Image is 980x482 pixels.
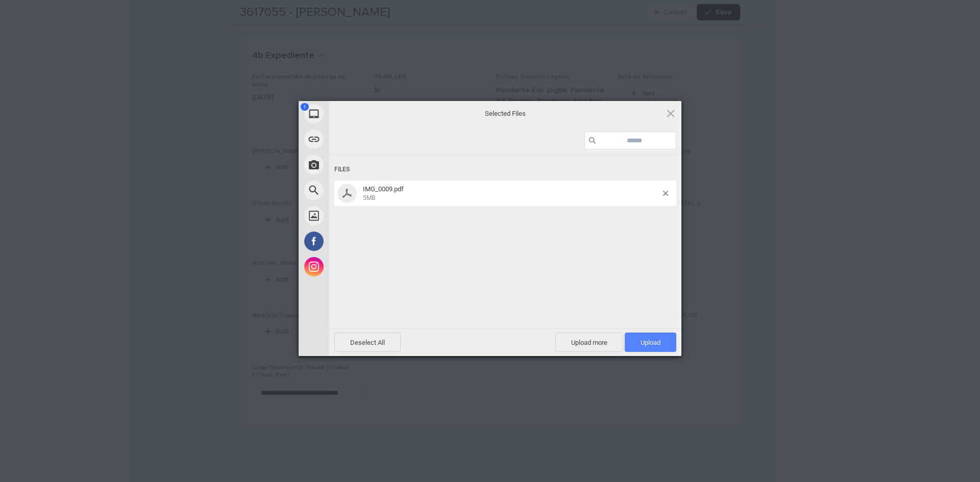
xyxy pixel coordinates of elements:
[299,101,421,126] div: My Device
[299,177,421,203] div: Web Search
[334,333,401,352] span: Deselect All
[363,185,404,193] span: IMG_0009.pdf
[363,194,375,201] span: 5MB
[299,126,421,152] div: Link (URL)
[665,108,676,119] span: Click here or hit ESC to close picker
[360,185,663,202] span: IMG_0009.pdf
[555,333,623,352] span: Upload more
[403,109,607,118] span: Selected Files
[301,103,309,111] span: 1
[625,333,676,352] span: Upload
[299,254,421,280] div: Instagram
[334,160,676,179] div: Files
[641,339,660,346] span: Upload
[299,152,421,177] div: Take Photo
[299,229,421,254] div: Facebook
[299,203,421,229] div: Unsplash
